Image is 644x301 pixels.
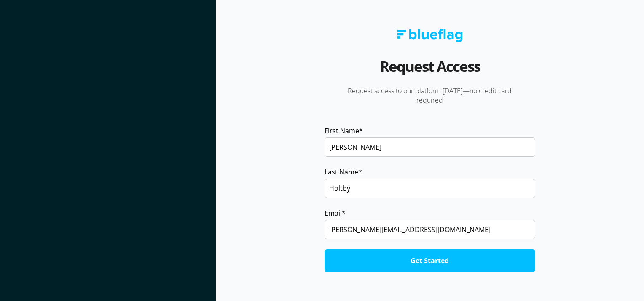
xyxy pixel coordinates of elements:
span: First Name [325,126,359,136]
img: Blue Flag logo [397,29,463,42]
input: name@yourcompany.com.au [325,220,535,239]
p: Request access to our platform [DATE]—no credit card required [323,86,537,105]
span: Last Name [325,167,358,177]
h2: Request Access [380,55,480,86]
input: Smith [325,179,535,198]
input: Get Started [325,249,535,272]
span: Email [325,208,342,218]
input: John [325,137,535,157]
